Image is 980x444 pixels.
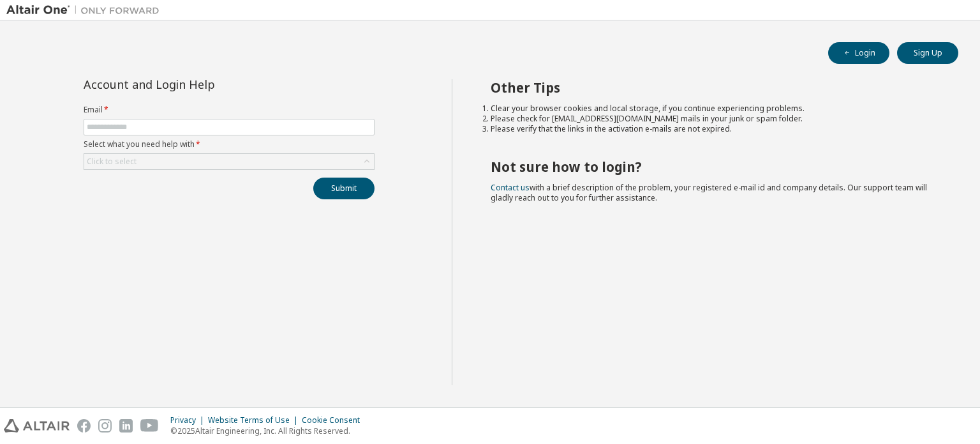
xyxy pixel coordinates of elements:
[98,419,112,433] img: instagram.svg
[897,42,958,64] button: Sign Up
[313,178,375,199] button: Submit
[6,4,166,17] img: Altair One
[491,114,936,124] li: Please check for [EMAIL_ADDRESS][DOMAIN_NAME] mails in your junk or spam folder.
[119,419,133,433] img: linkedin.svg
[828,42,889,64] button: Login
[208,415,302,425] div: Website Terms of Use
[170,415,208,425] div: Privacy
[77,419,91,433] img: facebook.svg
[84,154,374,169] div: Click to select
[4,419,70,433] img: altair_logo.svg
[87,157,137,167] div: Click to select
[84,105,375,115] label: Email
[84,139,375,149] label: Select what you need help with
[170,425,367,436] p: © 2025 Altair Engineering, Inc. All Rights Reserved.
[491,79,936,96] h2: Other Tips
[491,124,936,134] li: Please verify that the links in the activation e-mails are not expired.
[491,182,530,193] a: Contact us
[84,79,316,89] div: Account and Login Help
[140,419,159,433] img: youtube.svg
[491,103,936,114] li: Clear your browser cookies and local storage, if you continue experiencing problems.
[491,182,927,203] span: with a brief description of the problem, your registered e-mail id and company details. Our suppo...
[491,158,936,175] h2: Not sure how to login?
[302,415,367,425] div: Cookie Consent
